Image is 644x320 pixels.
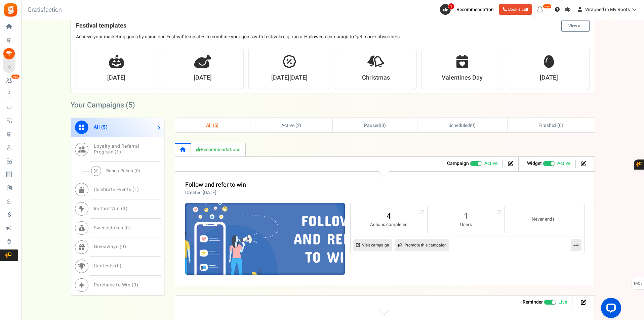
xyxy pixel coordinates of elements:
[117,262,120,269] span: 0
[134,186,137,193] span: 1
[123,205,126,212] span: 3
[540,74,558,82] strong: [DATE]
[271,74,308,82] strong: [DATE][DATE]
[3,2,18,17] img: Gratisfaction
[364,122,380,129] span: Paused
[471,122,474,129] span: 0
[103,124,106,131] span: 5
[527,160,542,167] strong: Widget
[456,6,494,13] span: Recommendation
[126,224,129,231] span: 0
[522,160,576,168] li: Widget activated
[106,168,140,174] span: Bonus Points ( )
[76,20,590,32] h4: Festival templates
[560,6,571,13] span: Help
[136,168,139,174] span: 0
[552,4,573,15] a: Help
[499,4,532,15] a: Book a call
[194,74,212,82] strong: [DATE]
[448,122,476,129] span: ( )
[353,239,392,251] a: Visit campaign
[557,160,570,167] span: Active
[116,148,119,155] span: 1
[297,122,300,129] span: 2
[538,122,563,129] span: Finished ( )
[128,100,132,110] span: 5
[523,299,543,306] strong: Reminder
[357,222,420,228] small: Actions completed
[364,122,386,129] span: ( )
[94,186,139,193] span: Celebrate Events ( )
[442,74,483,82] strong: Valentines Day
[3,75,18,86] a: New
[94,243,126,250] span: Giveaways ( )
[107,74,125,82] strong: [DATE]
[634,277,643,290] span: FAQs
[20,3,69,17] h3: Gratisfaction
[543,4,552,9] em: New
[214,122,217,129] span: 5
[357,211,420,222] a: 4
[585,6,630,13] span: Wrapped in My Roots
[448,3,454,10] span: 1
[206,122,219,129] span: All ( )
[561,20,590,32] button: View all
[94,124,108,131] span: All ( )
[447,160,469,167] strong: Campaign
[71,102,135,108] h2: Your Campaigns ( )
[434,222,497,228] small: Users
[440,4,496,15] a: 1 Recommendation
[94,224,131,231] span: Sweepstakes ( )
[94,205,128,212] span: Instant Win ( )
[281,122,301,129] span: Active ( )
[94,262,122,269] span: Contests ( )
[434,211,497,222] a: 1
[185,189,246,196] p: Created [DATE]
[191,143,246,156] a: Recommendations
[94,143,139,155] span: Loyalty and Referral Program ( )
[395,239,449,251] a: Promote this campaign
[484,160,497,167] span: Active
[133,281,136,288] span: 0
[76,34,590,40] p: Achieve your marketing goals by using our 'Festival' templates to combine your goals with festiva...
[11,74,20,79] em: New
[362,74,390,82] strong: Christmas
[448,122,470,129] span: Scheduled
[558,299,567,306] span: Live
[381,122,384,129] span: 3
[559,122,562,129] span: 0
[511,216,575,223] small: Never ends
[121,243,124,250] span: 0
[94,281,138,288] span: Purchase to Win ( )
[185,180,246,189] a: Follow and refer to win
